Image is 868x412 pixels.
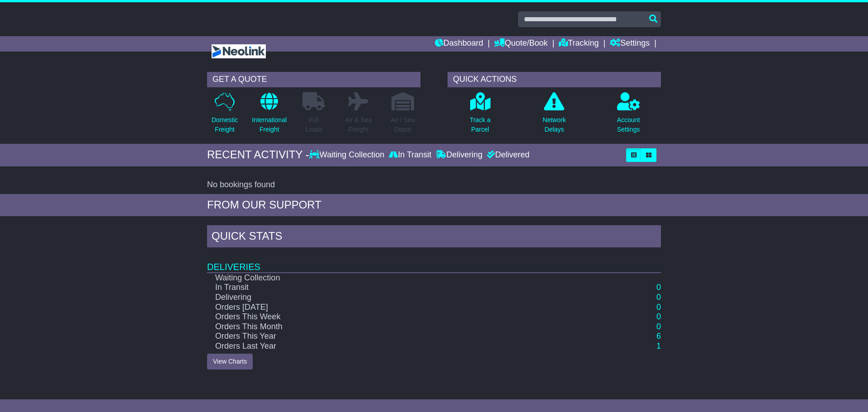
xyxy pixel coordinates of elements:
[207,322,596,332] td: Orders This Month
[212,115,238,134] p: Domestic Freight
[434,150,485,160] div: Delivering
[207,303,596,313] td: Orders [DATE]
[656,312,661,321] a: 0
[494,36,547,52] a: Quote/Book
[207,354,253,369] a: View Charts
[559,36,599,52] a: Tracking
[485,150,529,160] div: Delivered
[211,92,238,139] a: DomesticFreight
[435,36,483,52] a: Dashboard
[207,331,596,341] td: Orders This Year
[542,115,566,134] p: Network Delays
[207,341,596,351] td: Orders Last Year
[207,250,661,273] td: Deliveries
[656,283,661,292] a: 0
[656,303,661,312] a: 0
[251,92,287,139] a: InternationalFreight
[345,115,372,134] p: Air & Sea Freight
[617,92,641,139] a: AccountSettings
[656,322,661,331] a: 0
[207,225,661,250] div: Quick Stats
[656,293,661,302] a: 0
[610,36,650,52] a: Settings
[207,283,596,293] td: In Transit
[656,331,661,341] a: 6
[470,115,491,134] p: Track a Parcel
[207,312,596,322] td: Orders This Week
[309,150,387,160] div: Waiting Collection
[387,150,434,160] div: In Transit
[656,341,661,350] a: 1
[207,293,596,303] td: Delivering
[302,115,325,134] p: Full Loads
[207,273,596,283] td: Waiting Collection
[469,92,491,139] a: Track aParcel
[391,115,415,134] p: Air / Sea Depot
[542,92,566,139] a: NetworkDelays
[448,72,661,87] div: QUICK ACTIONS
[207,180,661,190] div: No bookings found
[617,115,640,134] p: Account Settings
[207,148,309,161] div: RECENT ACTIVITY -
[252,115,287,134] p: International Freight
[207,72,420,87] div: GET A QUOTE
[207,199,661,212] div: FROM OUR SUPPORT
